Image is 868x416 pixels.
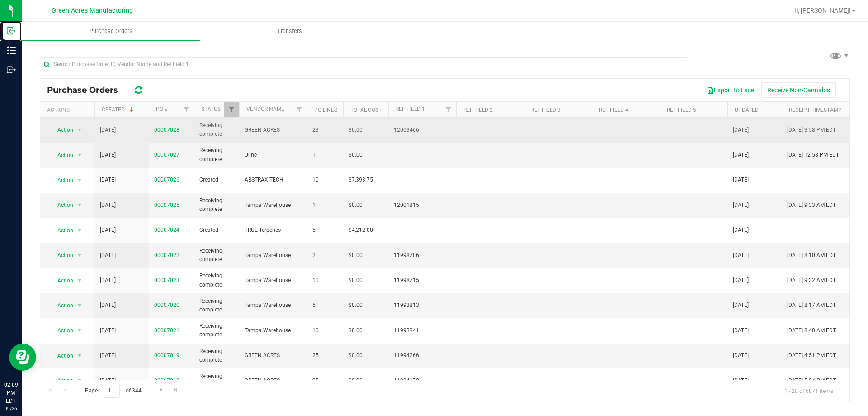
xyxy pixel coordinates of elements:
span: Receiving complete [199,297,234,314]
span: [DATE] 8:10 AM EDT [787,251,836,260]
span: 10 [312,176,338,184]
a: Go to the next page [155,384,168,396]
span: [DATE] [100,201,116,210]
span: Action [49,274,74,287]
span: 10 [312,276,338,285]
span: Receiving complete [199,322,234,339]
span: select [74,149,85,162]
a: Updated [735,107,759,113]
span: [DATE] 9:33 AM EDT [787,201,836,210]
span: [DATE] [733,176,749,184]
a: 00007027 [154,152,179,158]
span: [DATE] [733,326,749,335]
span: 5 [312,301,338,310]
span: Action [49,124,74,136]
span: [DATE] [100,226,116,234]
span: Action [49,149,74,162]
span: [DATE] 8:40 AM EDT [787,326,836,335]
button: Receive Non-Cannabis [761,82,836,98]
a: Filter [292,102,307,117]
span: [DATE] [100,176,116,184]
a: Created [102,106,135,113]
span: 25 [312,351,338,360]
a: 00007019 [154,352,179,359]
a: Filter [179,102,194,117]
span: GREEN ACRES [245,351,302,360]
span: Uline [245,151,302,159]
span: Receiving complete [199,196,234,214]
span: [DATE] [733,201,749,210]
input: 1 [104,384,120,398]
span: $7,393.75 [349,176,373,184]
p: 09/26 [4,405,18,412]
span: Page of 344 [77,384,149,398]
span: select [74,274,85,287]
span: [DATE] [100,276,116,285]
span: [DATE] 5:04 PM EDT [787,377,836,385]
span: 11998715 [394,276,451,285]
span: select [74,349,85,362]
span: $0.00 [349,377,363,385]
a: 00007028 [154,127,179,133]
span: select [74,249,85,262]
span: Purchase Orders [47,85,127,95]
span: select [74,124,85,136]
a: Filter [441,102,456,117]
span: [DATE] [733,251,749,260]
span: $0.00 [349,251,363,260]
a: Ref Field 2 [463,107,493,113]
span: select [74,299,85,312]
span: 12001815 [394,201,451,210]
span: Receiving complete [199,372,234,389]
inline-svg: Inventory [7,46,16,55]
span: Receiving complete [199,272,234,289]
span: Action [49,299,74,312]
inline-svg: Inbound [7,26,16,35]
span: Action [49,174,74,186]
span: [DATE] [100,151,116,159]
a: Transfers [200,22,379,41]
span: 11993813 [394,301,451,310]
span: 11998706 [394,251,451,260]
div: Actions [47,107,91,113]
span: TRUE Terpenes [245,226,302,234]
a: 00007024 [154,227,179,233]
span: select [74,199,85,211]
span: [DATE] [100,377,116,385]
a: Go to the last page [169,384,182,396]
span: $0.00 [349,301,363,310]
span: Action [49,349,74,362]
span: Receiving complete [199,146,234,163]
span: [DATE] [733,301,749,310]
span: [DATE] [733,377,749,385]
span: 1 [312,201,338,210]
a: 00007018 [154,378,179,384]
span: Receiving complete [199,247,234,264]
span: $0.00 [349,351,363,360]
span: Action [49,324,74,337]
span: Action [49,224,74,237]
span: [DATE] [733,276,749,285]
span: Created [199,176,234,184]
span: Purchase Orders [77,27,145,35]
a: 00007022 [154,252,179,258]
span: [DATE] 4:51 PM EDT [787,351,836,360]
span: Transfers [265,27,314,35]
span: Green Acres Manufacturing [52,7,133,14]
span: Hi, [PERSON_NAME]! [792,7,851,14]
iframe: Resource center [9,344,36,371]
span: select [74,374,85,387]
span: [DATE] [100,326,116,335]
span: Action [49,199,74,211]
span: Tampa Warehouse [245,326,302,335]
span: GREEN ACRES [245,126,302,134]
span: 1 - 20 of 6871 items [777,384,840,397]
span: [DATE] [100,251,116,260]
span: GREEN ACRES [245,377,302,385]
a: 00007026 [154,177,179,183]
span: 23 [312,126,338,134]
span: 11994266 [394,351,451,360]
a: 00007021 [154,327,179,334]
a: PO Lines [314,107,337,113]
span: 11993841 [394,326,451,335]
